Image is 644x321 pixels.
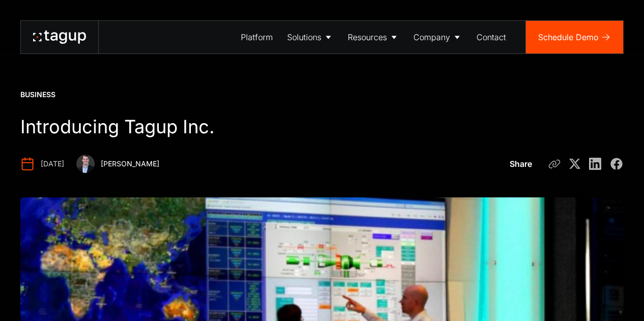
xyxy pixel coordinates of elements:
[406,21,469,53] a: Company
[341,21,406,53] a: Resources
[101,159,159,169] div: [PERSON_NAME]
[241,31,273,43] div: Platform
[41,159,64,169] div: [DATE]
[280,21,341,53] a: Solutions
[20,116,425,138] h1: Introducing Tagup Inc.
[287,31,321,43] div: Solutions
[510,158,532,170] div: Share
[20,90,55,100] div: Business
[477,31,506,43] div: Contact
[526,21,623,53] a: Schedule Demo
[469,21,513,53] a: Contact
[234,21,280,53] a: Platform
[348,31,387,43] div: Resources
[76,155,95,173] img: Jon Garrity
[413,31,450,43] div: Company
[538,31,599,43] div: Schedule Demo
